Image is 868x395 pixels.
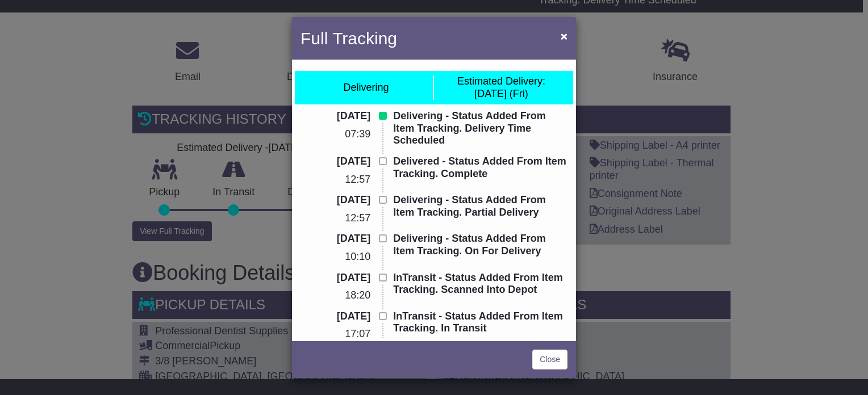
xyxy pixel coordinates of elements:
[301,212,370,225] p: 12:57
[343,82,389,94] div: Delivering
[561,30,567,43] span: ×
[393,310,567,335] p: InTransit - Status Added From Item Tracking. In Transit
[393,156,567,180] p: Delivered - Status Added From Item Tracking. Complete
[393,272,567,296] p: InTransit - Status Added From Item Tracking. Scanned Into Depot
[301,128,370,141] p: 07:39
[301,310,370,323] p: [DATE]
[301,194,370,207] p: [DATE]
[393,110,567,147] p: Delivering - Status Added From Item Tracking. Delivery Time Scheduled
[457,75,545,87] span: Estimated Delivery:
[301,328,370,341] p: 17:07
[301,233,370,245] p: [DATE]
[393,194,567,218] p: Delivering - Status Added From Item Tracking. Partial Delivery
[301,174,370,186] p: 12:57
[301,156,370,168] p: [DATE]
[457,75,545,100] div: [DATE] (Fri)
[301,26,397,51] h4: Full Tracking
[301,110,370,123] p: [DATE]
[532,350,567,369] a: Close
[301,251,370,263] p: 10:10
[393,233,567,257] p: Delivering - Status Added From Item Tracking. On For Delivery
[555,24,573,48] button: Close
[301,272,370,284] p: [DATE]
[301,289,370,302] p: 18:20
